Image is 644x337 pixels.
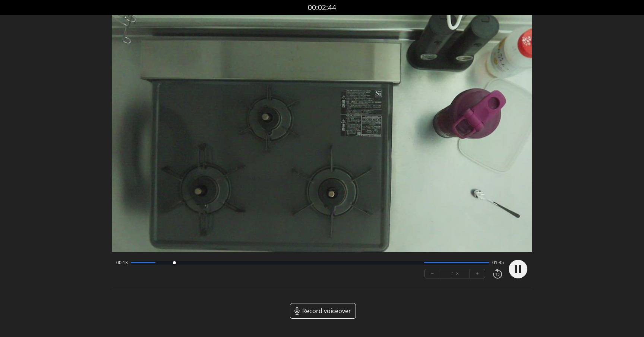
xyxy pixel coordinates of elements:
div: 1 × [440,269,470,278]
a: Record voiceover [290,303,356,319]
span: 01:35 [492,260,504,266]
button: − [425,269,440,278]
span: 00:13 [116,260,128,266]
a: 00:02:44 [308,2,336,13]
span: Record voiceover [302,306,351,315]
button: + [470,269,485,278]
